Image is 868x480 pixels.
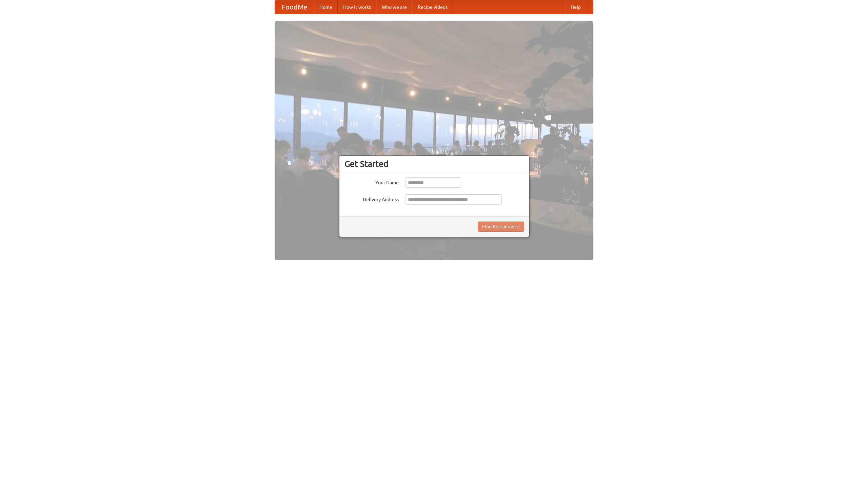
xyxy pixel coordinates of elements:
button: Find Restaurants! [478,222,524,232]
a: Help [565,0,586,14]
a: How it works [338,0,376,14]
a: Who we are [376,0,412,14]
label: Your Name [344,177,399,186]
a: Recipe videos [412,0,453,14]
a: Home [314,0,338,14]
a: FoodMe [275,0,314,14]
label: Delivery Address [344,194,399,203]
h3: Get Started [344,159,524,169]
